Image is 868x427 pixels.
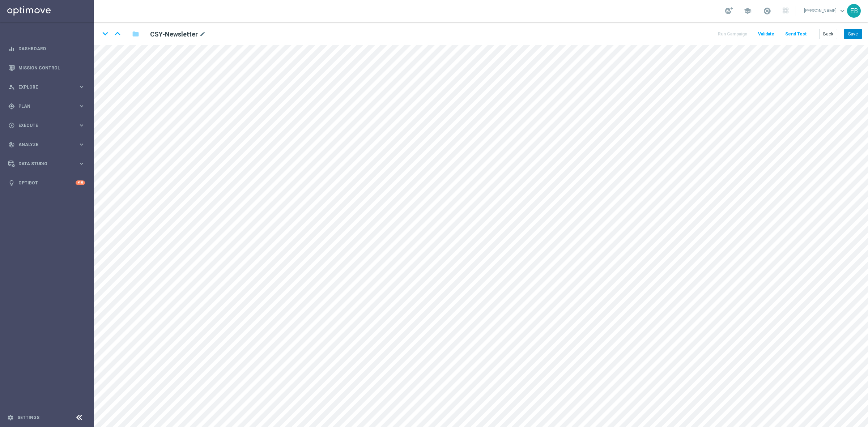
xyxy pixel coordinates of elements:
span: Plan [18,104,78,108]
button: Back [819,29,837,39]
h2: CSY-Newsletter [150,30,198,39]
span: Explore [18,85,78,89]
div: Mission Control [8,58,85,77]
div: Optibot [8,173,85,192]
i: keyboard_arrow_up [112,28,123,39]
i: person_search [8,84,15,90]
a: Mission Control [18,58,85,77]
i: track_changes [8,141,15,148]
button: lightbulb Optibot +10 [8,180,85,186]
button: gps_fixed Plan keyboard_arrow_right [8,103,85,109]
button: Send Test [784,29,808,39]
a: Settings [17,415,39,420]
a: Dashboard [18,39,85,58]
i: keyboard_arrow_right [78,103,85,110]
div: Explore [8,84,78,90]
i: play_circle_outline [8,122,15,129]
i: keyboard_arrow_right [78,160,85,167]
div: Analyze [8,141,78,148]
span: Execute [18,123,78,128]
i: keyboard_arrow_right [78,141,85,148]
span: school [744,7,752,15]
i: folder [132,30,139,38]
button: track_changes Analyze keyboard_arrow_right [8,142,85,148]
button: Save [844,29,862,39]
div: Plan [8,103,78,110]
i: keyboard_arrow_right [78,84,85,90]
i: mode_edit [199,30,206,39]
a: [PERSON_NAME]keyboard_arrow_down [803,5,847,16]
button: equalizer Dashboard [8,46,85,52]
i: lightbulb [8,180,15,186]
span: Validate [758,31,774,37]
i: keyboard_arrow_right [78,122,85,129]
div: Execute [8,122,78,129]
button: Data Studio keyboard_arrow_right [8,161,85,167]
div: +10 [76,180,85,185]
button: Mission Control [8,65,85,71]
button: folder [131,28,140,40]
i: equalizer [8,46,15,52]
span: keyboard_arrow_down [838,7,846,15]
div: Data Studio [8,161,78,167]
i: gps_fixed [8,103,15,110]
button: Validate [757,29,775,39]
button: person_search Explore keyboard_arrow_right [8,84,85,90]
span: Analyze [18,142,78,147]
i: settings [7,414,14,421]
div: Dashboard [8,39,85,58]
button: play_circle_outline Execute keyboard_arrow_right [8,123,85,128]
i: keyboard_arrow_down [100,28,111,39]
div: EB [847,4,861,18]
span: Data Studio [18,162,78,166]
a: Optibot [18,173,76,192]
